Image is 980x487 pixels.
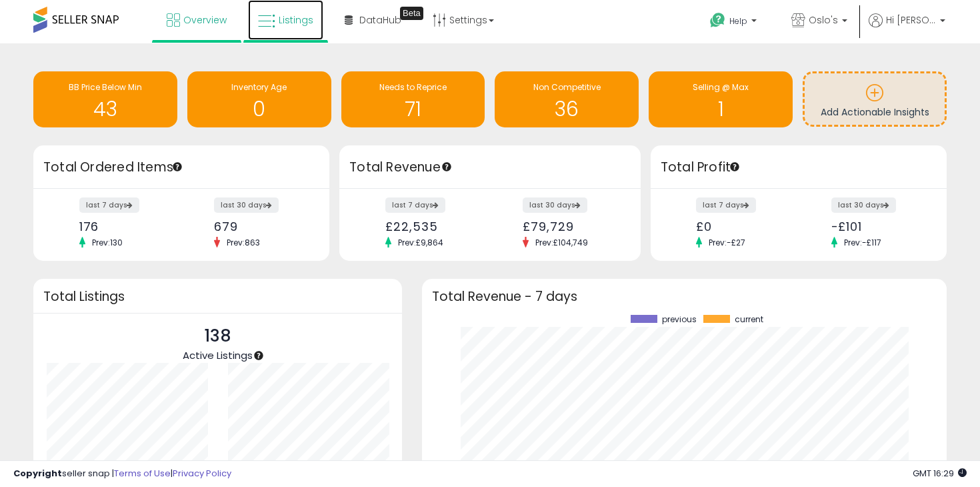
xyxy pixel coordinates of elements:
[662,315,697,324] span: previous
[432,292,937,302] h3: Total Revenue - 7 days
[183,13,227,27] span: Overview
[183,348,253,362] span: Active Listings
[809,13,838,27] span: Oslo's
[805,73,945,125] a: Add Actionable Insights
[253,350,265,362] div: Tooltip anchor
[379,81,447,93] span: Needs to Reprice
[348,98,479,120] h1: 71
[214,219,306,233] div: 679
[40,98,171,120] h1: 43
[400,7,423,20] div: Tooltip anchor
[655,98,786,120] h1: 1
[831,197,896,213] label: last 30 days
[729,15,747,27] span: Help
[79,197,139,213] label: last 7 days
[341,71,485,127] a: Needs to Reprice 71
[385,197,445,213] label: last 7 days
[699,2,770,43] a: Help
[391,237,450,248] span: Prev: £9,864
[495,71,639,127] a: Non Competitive 36
[231,81,287,93] span: Inventory Age
[13,468,231,480] div: seller snap | |
[501,98,632,120] h1: 36
[821,105,929,119] span: Add Actionable Insights
[693,81,749,93] span: Selling @ Max
[523,197,587,213] label: last 30 days
[85,237,129,248] span: Prev: 130
[886,13,936,27] span: Hi [PERSON_NAME]
[43,158,319,177] h3: Total Ordered Items
[69,81,142,93] span: BB Price Below Min
[649,71,793,127] a: Selling @ Max 1
[194,98,325,120] h1: 0
[837,237,888,248] span: Prev: -£117
[702,237,752,248] span: Prev: -£27
[43,292,392,302] h3: Total Listings
[529,237,595,248] span: Prev: £104,749
[279,13,313,27] span: Listings
[729,161,741,173] div: Tooltip anchor
[869,13,945,43] a: Hi [PERSON_NAME]
[523,219,617,233] div: £79,729
[214,197,279,213] label: last 30 days
[696,197,756,213] label: last 7 days
[183,324,253,349] p: 138
[13,467,62,480] strong: Copyright
[173,467,231,480] a: Privacy Policy
[79,219,171,233] div: 176
[359,13,401,27] span: DataHub
[33,71,177,127] a: BB Price Below Min 43
[696,219,788,233] div: £0
[661,158,937,177] h3: Total Profit
[441,161,453,173] div: Tooltip anchor
[913,467,967,480] span: 2025-09-8 16:29 GMT
[709,12,726,29] i: Get Help
[220,237,267,248] span: Prev: 863
[349,158,631,177] h3: Total Revenue
[187,71,331,127] a: Inventory Age 0
[385,219,480,233] div: £22,535
[831,219,923,233] div: -£101
[735,315,763,324] span: current
[114,467,171,480] a: Terms of Use
[533,81,601,93] span: Non Competitive
[171,161,183,173] div: Tooltip anchor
